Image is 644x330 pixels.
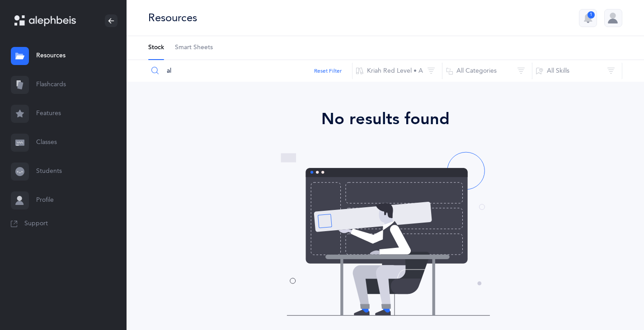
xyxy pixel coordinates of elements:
[314,67,342,75] button: Reset Filter
[532,60,622,82] button: All Skills
[24,219,48,228] span: Support
[175,43,213,52] span: Smart Sheets
[278,149,493,319] img: no-resources-found.svg
[588,11,595,19] div: 1
[352,60,442,82] button: Kriah Red Level • A
[152,107,619,131] div: No results found
[579,9,597,27] button: 1
[148,10,197,25] div: Resources
[148,60,353,82] input: Search Resources
[442,60,532,82] button: All Categories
